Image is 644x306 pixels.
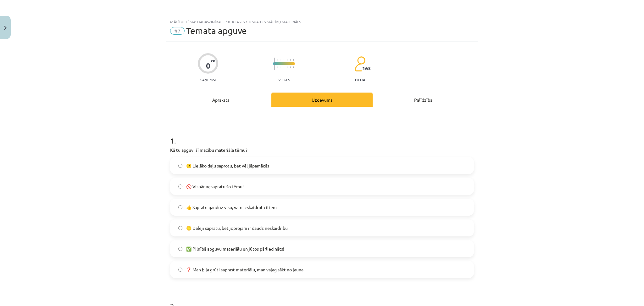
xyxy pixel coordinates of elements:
[290,59,291,61] img: icon-short-line-57e1e144782c952c97e751825c79c345078a6d821885a25fce030b3d8c18986b.svg
[277,66,278,68] img: icon-short-line-57e1e144782c952c97e751825c79c345078a6d821885a25fce030b3d8c18986b.svg
[186,162,269,169] span: 🙂 Lielāko daļu saprotu, bet vēl jāpamācās
[178,164,182,168] input: 🙂 Lielāko daļu saprotu, bet vēl jāpamācās
[287,59,287,61] img: icon-short-line-57e1e144782c952c97e751825c79c345078a6d821885a25fce030b3d8c18986b.svg
[274,58,275,70] img: icon-long-line-d9ea69661e0d244f92f715978eff75569469978d946b2353a9bb055b3ed8787d.svg
[362,65,371,71] span: 163
[170,125,474,145] h1: 1 .
[186,25,247,36] span: Temata apguve
[206,61,210,70] div: 0
[271,93,373,107] div: Uzdevums
[186,266,303,273] span: ❓ Man bija grūti saprast materiālu, man vajag sākt no jauna
[287,66,287,68] img: icon-short-line-57e1e144782c952c97e751825c79c345078a6d821885a25fce030b3d8c18986b.svg
[178,184,182,189] input: 🚫 Vispār nesapratu šo tēmu!
[186,246,284,252] span: ✅ Pilnībā apguvu materiālu un jūtos pārliecināts!
[170,147,474,153] p: Kā tu apguvi šī macību materiāla tēmu?
[211,59,215,63] span: XP
[170,20,474,24] div: Mācību tēma: Dabaszinības - 10. klases 1.ieskaites mācību materiāls
[280,66,281,68] img: icon-short-line-57e1e144782c952c97e751825c79c345078a6d821885a25fce030b3d8c18986b.svg
[293,66,294,68] img: icon-short-line-57e1e144782c952c97e751825c79c345078a6d821885a25fce030b3d8c18986b.svg
[278,77,290,82] p: Viegls
[186,204,277,211] span: 👍 Sapratu gandrīz visu, varu izskaidrot citiem
[178,226,182,230] input: 😐 Dalēji sapratu, bet joprojām ir daudz neskaidrību
[355,77,365,82] p: pilda
[284,66,284,68] img: icon-short-line-57e1e144782c952c97e751825c79c345078a6d821885a25fce030b3d8c18986b.svg
[178,268,182,272] input: ❓ Man bija grūti saprast materiālu, man vajag sākt no jauna
[277,59,278,61] img: icon-short-line-57e1e144782c952c97e751825c79c345078a6d821885a25fce030b3d8c18986b.svg
[170,27,185,35] span: #7
[178,247,182,251] input: ✅ Pilnībā apguvu materiālu un jūtos pārliecināts!
[186,183,244,190] span: 🚫 Vispār nesapratu šo tēmu!
[373,93,474,107] div: Palīdzība
[290,66,291,68] img: icon-short-line-57e1e144782c952c97e751825c79c345078a6d821885a25fce030b3d8c18986b.svg
[186,225,288,231] span: 😐 Dalēji sapratu, bet joprojām ir daudz neskaidrību
[354,56,365,72] img: students-c634bb4e5e11cddfef0936a35e636f08e4e9abd3cc4e673bd6f9a4125e45ecb1.svg
[280,59,281,61] img: icon-short-line-57e1e144782c952c97e751825c79c345078a6d821885a25fce030b3d8c18986b.svg
[284,59,284,61] img: icon-short-line-57e1e144782c952c97e751825c79c345078a6d821885a25fce030b3d8c18986b.svg
[293,59,294,61] img: icon-short-line-57e1e144782c952c97e751825c79c345078a6d821885a25fce030b3d8c18986b.svg
[198,77,218,82] p: Saņemsi
[170,93,271,107] div: Apraksts
[4,26,7,30] img: icon-close-lesson-0947bae3869378f0d4975bcd49f059093ad1ed9edebbc8119c70593378902aed.svg
[178,205,182,209] input: 👍 Sapratu gandrīz visu, varu izskaidrot citiem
